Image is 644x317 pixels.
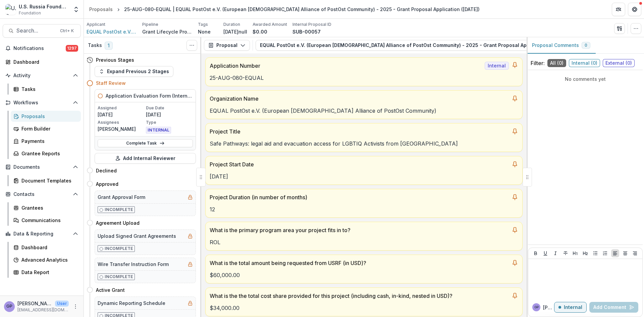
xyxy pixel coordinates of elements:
p: Internal Proposal ID [292,21,331,28]
button: Open Documents [3,162,81,172]
div: Grantee Reports [21,150,75,157]
p: ROL [210,238,518,246]
button: Add Internal Reviewer [95,153,196,164]
a: Payments [11,136,81,147]
h5: Application Evaluation Form (Internal) [106,92,193,99]
p: Type [146,119,193,125]
h4: Active Grant [96,286,125,294]
p: User [55,301,69,307]
p: [PERSON_NAME] [17,300,52,307]
button: Open Workflows [3,97,81,108]
p: Due Date [146,105,193,111]
p: Project Title [210,127,509,136]
div: Dashboard [21,244,75,251]
span: INTERNAL [146,127,171,134]
p: Application Number [210,62,482,70]
span: Activity [13,73,70,78]
p: Incomplete [105,246,133,252]
span: All ( 0 ) [547,59,566,67]
div: Proposals [89,6,113,13]
p: What is the primary program area your project fits in to? [210,226,509,234]
a: Dashboard [11,242,81,253]
a: Communications [11,215,81,226]
div: Grantees [21,204,75,211]
h3: Tasks [88,43,102,48]
div: Data Report [21,269,75,276]
div: Form Builder [21,125,75,132]
button: Align Left [611,249,619,257]
p: Grant Lifecycle Process [142,28,193,35]
button: EQUAL PostOst e.V. (European [DEMOGRAPHIC_DATA] Alliance of PostOst Community) - 2025 - Grant Pro... [256,40,588,51]
a: What is the the total cost share provided for this project (including cash, in-kind, nested in US... [205,287,523,316]
p: No comments yet [531,75,640,83]
nav: breadcrumb [87,4,482,14]
p: What is the total amount being requested from USRF (in USD)? [210,259,509,267]
button: Bold [532,249,540,257]
span: Internal ( 0 ) [569,59,600,67]
p: Project Start Date [210,160,509,168]
button: Strike [561,249,570,257]
p: Pipeline [142,21,158,28]
button: Add Comment [589,302,638,313]
span: 1 [105,42,113,50]
h4: Staff Review [96,80,126,87]
button: Open Data & Reporting [3,228,81,239]
p: Incomplete [105,207,133,213]
span: Notifications [13,46,66,51]
p: Duration [223,21,240,28]
div: Proposals [21,113,75,120]
a: Tasks [11,84,81,95]
p: Project Duration (in number of months) [210,193,509,201]
a: Application NumberInternal25-AUG-080-EQUAL [205,57,523,86]
div: Gennady Podolny [6,304,12,309]
p: 25-AUG-080-EQUAL [210,74,518,82]
a: Data Report [11,267,81,278]
a: Project Duration (in number of months)12 [205,189,523,218]
button: Proposal Comments [527,37,596,54]
a: Organization NameEQUAL PostOst e.V. (European [DEMOGRAPHIC_DATA] Alliance of PostOst Community) [205,90,523,119]
h5: Grant Approval Form [98,194,145,201]
span: External ( 0 ) [603,59,635,67]
button: Partners [612,3,625,16]
p: Filter: [531,59,545,67]
button: Toggle View Cancelled Tasks [186,40,197,51]
span: Documents [13,164,70,170]
div: Advanced Analytics [21,256,75,263]
a: EQUAL PostOst e.V. (European [DEMOGRAPHIC_DATA] Alliance of PostOst Community) [87,28,137,35]
span: 0 [585,43,587,48]
button: Open Contacts [3,189,81,200]
button: Get Help [628,3,641,16]
p: Assigned [98,105,145,111]
a: Dashboard [3,56,81,67]
p: 12 [210,205,518,213]
a: Document Templates [11,175,81,186]
a: Grantees [11,202,81,213]
a: Form Builder [11,123,81,134]
p: [DATE] [98,111,145,118]
span: Contacts [13,192,70,197]
div: Communications [21,217,75,224]
span: Foundation [19,10,41,16]
div: 25-AUG-080-EQUAL | EQUAL PostOst e.V. (European [DEMOGRAPHIC_DATA] Alliance of PostOst Community)... [124,6,480,13]
p: SUB-00057 [292,28,321,35]
a: Project Start Date[DATE] [205,156,523,185]
a: Advanced Analytics [11,254,81,265]
button: Search... [3,24,81,38]
div: Tasks [21,86,75,93]
button: Bullet List [591,249,599,257]
h4: Previous Stages [96,56,134,63]
span: 1297 [66,45,78,52]
div: Ctrl + K [59,27,75,35]
button: Ordered List [601,249,609,257]
div: U.S. Russia Foundation [19,3,69,10]
p: [DATE] [146,111,193,118]
a: Proposals [87,4,115,14]
p: Internal [564,305,582,310]
button: Notifications1297 [3,43,81,54]
button: Open Activity [3,70,81,81]
img: U.S. Russia Foundation [5,4,16,15]
p: [DATE] [210,172,518,180]
button: Heading 2 [581,249,589,257]
button: More [71,303,79,311]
